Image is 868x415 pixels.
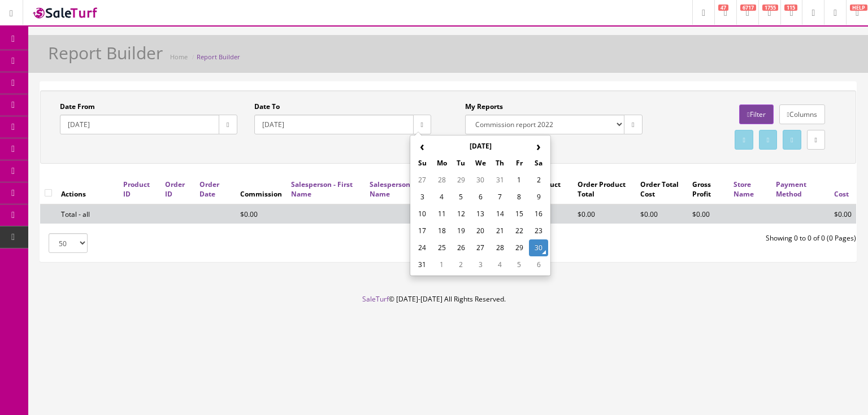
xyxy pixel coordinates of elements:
td: 10 [413,206,432,222]
td: 30 [471,172,490,189]
span: Order Total Cost [640,180,679,199]
td: 6 [529,256,548,273]
td: 7 [490,189,509,206]
td: 17 [413,222,432,239]
td: 20 [471,222,490,239]
input: Date To [254,115,414,134]
td: $0.00 [688,204,729,224]
td: $0.00 [573,204,636,224]
td: 3 [413,189,432,206]
th: Mo [432,155,452,172]
a: Filter [739,104,773,124]
a: Payment Method [776,180,806,199]
td: 27 [471,239,490,256]
a: Cost [834,189,849,199]
th: Commission [236,175,287,204]
a: Home [170,53,188,61]
td: 30 [529,239,548,256]
td: 2 [529,172,548,189]
td: 5 [452,189,471,206]
td: 19 [452,222,471,239]
a: SaleTurf [362,294,389,304]
span: 47 [718,5,728,11]
label: Date From [60,102,95,112]
th: Sa [529,155,548,172]
td: 22 [510,222,529,239]
span: 115 [784,5,797,11]
td: 13 [471,206,490,222]
th: Fr [510,155,529,172]
td: 8 [510,189,529,206]
a: Product ID [123,180,150,199]
td: 18 [432,222,452,239]
td: Total - all [57,204,119,224]
td: 29 [452,172,471,189]
td: 31 [413,256,432,273]
span: HELP [850,5,867,11]
td: 16 [529,206,548,222]
h1: Report Builder [48,43,163,62]
td: 23 [529,222,548,239]
span: 1755 [762,5,778,11]
label: Date To [254,102,280,112]
td: 11 [432,206,452,222]
td: 12 [452,206,471,222]
th: Order Product Total [573,175,636,204]
td: 26 [452,239,471,256]
td: 28 [432,172,452,189]
a: Report Builder [197,53,240,61]
th: We [471,155,490,172]
a: Store Name [734,180,754,199]
td: 1 [432,256,452,273]
td: 25 [432,239,452,256]
td: 29 [510,239,529,256]
td: 2 [452,256,471,273]
td: 4 [490,256,509,273]
img: SaleTurf [32,5,99,20]
td: 4 [432,189,452,206]
input: Date From [60,115,219,134]
th: Tu [452,155,471,172]
a: Order Date [199,180,219,199]
td: 24 [413,239,432,256]
td: 15 [510,206,529,222]
span: 6717 [740,5,756,11]
th: Th [490,155,509,172]
a: Columns [779,104,825,124]
th: Su [413,155,432,172]
span: Gross Profit [692,180,711,199]
td: 28 [490,239,509,256]
td: $0.00 [236,204,287,224]
td: 5 [510,256,529,273]
td: 21 [490,222,509,239]
a: Salesperson - Last Name [370,180,430,199]
th: ‹ [413,138,432,155]
td: 27 [413,172,432,189]
td: $0.00 [830,204,856,224]
td: 3 [471,256,490,273]
a: Salesperson - First Name [291,180,353,199]
td: 1 [510,172,529,189]
th: › [529,138,548,155]
td: $0.00 [636,204,688,224]
label: My Reports [465,102,503,112]
td: 9 [529,189,548,206]
td: 31 [490,172,509,189]
th: [DATE] [432,138,529,155]
div: Showing 0 to 0 of 0 (0 Pages) [448,233,865,243]
th: Actions [57,175,119,204]
td: 6 [471,189,490,206]
td: 14 [490,206,509,222]
a: Order ID [165,180,185,199]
